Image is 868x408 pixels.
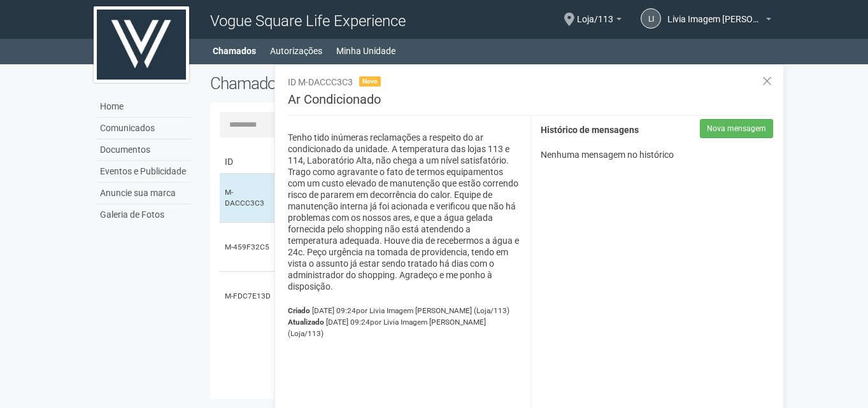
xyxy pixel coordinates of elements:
[213,42,256,60] a: Chamados
[577,16,622,26] a: Loja/113
[97,161,191,183] a: Eventos e Publicidade
[220,223,277,272] td: M-459F32C5
[97,139,191,161] a: Documentos
[97,204,191,225] a: Galeria de Fotos
[288,318,324,327] strong: Atualizado
[288,132,521,292] p: Tenho tido inúmeras reclamações a respeito do ar condicionado da unidade. A temperatura das lojas...
[97,118,191,139] a: Comunicados
[336,42,395,60] a: Minha Unidade
[270,42,322,60] a: Autorizações
[641,8,661,29] a: LI
[288,318,486,338] span: por Livia Imagem [PERSON_NAME] (Loja/113)
[359,76,381,87] span: Novo
[312,306,509,315] span: [DATE] 09:24
[210,12,406,30] span: Vogue Square Life Experience
[667,16,771,26] a: Livia Imagem [PERSON_NAME]
[288,318,486,338] span: [DATE] 09:24
[220,272,277,321] td: M-FDC7E13D
[356,306,509,315] span: por Livia Imagem [PERSON_NAME] (Loja/113)
[700,119,773,138] button: Nova mensagem
[288,306,310,315] strong: Criado
[288,77,353,87] span: ID M-DACCC3C3
[97,183,191,204] a: Anuncie sua marca
[220,174,277,223] td: M-DACCC3C3
[210,74,434,93] h2: Chamados
[220,150,277,174] td: ID
[667,2,763,24] span: Livia Imagem castorino de Oliveira
[541,149,774,160] p: Nenhuma mensagem no histórico
[97,96,191,118] a: Home
[577,2,613,24] span: Loja/113
[541,125,639,136] strong: Histórico de mensagens
[94,6,189,83] img: logo.jpg
[288,93,774,116] h3: Ar Condicionado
